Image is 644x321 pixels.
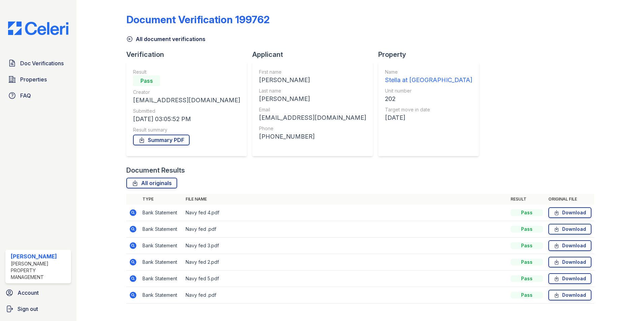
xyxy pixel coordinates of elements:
[259,113,366,122] div: [EMAIL_ADDRESS][DOMAIN_NAME]
[140,254,183,271] td: Bank Statement
[252,50,378,59] div: Applicant
[20,92,31,100] span: FAQ
[385,69,472,75] div: Name
[548,273,591,284] a: Download
[3,302,74,316] a: Sign out
[126,35,205,43] a: All document verifications
[133,96,240,105] div: [EMAIL_ADDRESS][DOMAIN_NAME]
[20,75,47,83] span: Properties
[140,238,183,254] td: Bank Statement
[511,226,543,233] div: Pass
[133,135,190,145] a: Summary PDF
[259,94,366,104] div: [PERSON_NAME]
[548,207,591,218] a: Download
[385,75,472,85] div: Stella at [GEOGRAPHIC_DATA]
[126,178,177,188] a: All originals
[183,238,508,254] td: Navy fed 3.pdf
[548,290,591,300] a: Download
[548,257,591,267] a: Download
[5,57,71,70] a: Doc Verifications
[11,260,68,281] div: [PERSON_NAME] Property Management
[259,87,366,94] div: Last name
[385,113,472,122] div: [DATE]
[183,271,508,287] td: Navy fed 5.pdf
[3,286,74,299] a: Account
[511,292,543,298] div: Pass
[548,240,591,251] a: Download
[18,305,38,313] span: Sign out
[133,69,240,75] div: Result
[259,132,366,141] div: [PHONE_NUMBER]
[259,69,366,75] div: First name
[140,271,183,287] td: Bank Statement
[183,194,508,205] th: File name
[548,224,591,235] a: Download
[133,108,240,114] div: Submitted
[616,294,637,314] iframe: chat widget
[183,205,508,221] td: Navy fed 4.pdf
[511,259,543,265] div: Pass
[259,106,366,113] div: Email
[546,194,594,205] th: Original file
[5,89,71,102] a: FAQ
[133,89,240,96] div: Creator
[385,94,472,104] div: 202
[5,73,71,86] a: Properties
[385,69,472,85] a: Name Stella at [GEOGRAPHIC_DATA]
[511,209,543,216] div: Pass
[511,242,543,249] div: Pass
[183,287,508,304] td: Navy fed .pdf
[183,254,508,271] td: Navy fed 2.pdf
[11,252,68,260] div: [PERSON_NAME]
[378,50,484,59] div: Property
[3,22,74,35] img: CE_Logo_Blue-a8612792a0a2168367f1c8372b55b34899dd931a85d93a1a3d3e32e68fde9ad4.png
[133,114,240,124] div: [DATE] 03:05:52 PM
[140,194,183,205] th: Type
[511,275,543,282] div: Pass
[140,287,183,304] td: Bank Statement
[385,87,472,94] div: Unit number
[259,125,366,132] div: Phone
[18,289,39,297] span: Account
[126,13,270,26] div: Document Verification 199762
[385,106,472,113] div: Target move in date
[133,75,160,86] div: Pass
[126,50,252,59] div: Verification
[20,59,64,67] span: Doc Verifications
[126,166,185,175] div: Document Results
[140,221,183,238] td: Bank Statement
[133,127,240,133] div: Result summary
[259,75,366,85] div: [PERSON_NAME]
[140,205,183,221] td: Bank Statement
[183,221,508,238] td: Navy fed .pdf
[508,194,546,205] th: Result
